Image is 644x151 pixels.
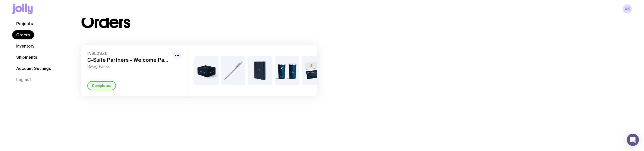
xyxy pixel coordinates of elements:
[87,81,116,90] div: Completed
[623,4,632,13] a: AN
[87,51,171,56] span: IN9L0SZ6
[12,64,55,73] a: Account Settings
[12,53,41,62] a: Shipments
[87,57,171,63] h3: C-Suite Partners - Welcome Packs
[12,19,37,28] a: Projects
[87,64,171,69] span: Swag Packs
[81,14,130,31] h1: Orders
[12,30,34,39] a: Orders
[12,41,38,51] a: Inventory
[627,134,639,146] div: Open Intercom Messenger
[12,75,35,84] button: Log out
